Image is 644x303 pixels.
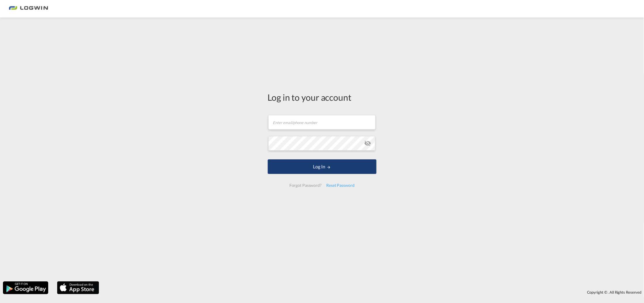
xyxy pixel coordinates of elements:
[268,91,377,103] div: Log in to your account
[2,281,49,295] img: google.png
[56,281,100,295] img: apple.png
[287,180,324,191] div: Forgot Password?
[324,180,357,191] div: Reset Password
[9,2,48,15] img: bc73a0e0d8c111efacd525e4c8ad7d32.png
[268,115,376,130] input: Enter email/phone number
[268,159,377,174] button: LOGIN
[364,140,371,147] md-icon: icon-eye-off
[102,287,644,297] div: Copyright © . All Rights Reserved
